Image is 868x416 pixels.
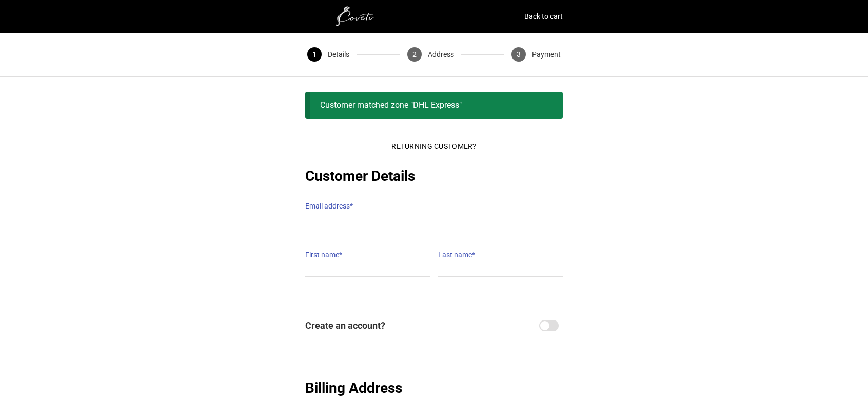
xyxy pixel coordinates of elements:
[400,33,461,76] button: 2 Address
[407,47,422,62] span: 2
[305,248,430,262] label: First name
[511,47,526,62] span: 3
[305,166,563,186] h2: Customer Details
[305,199,563,213] label: Email address
[305,6,408,27] img: white1.png
[305,316,537,335] span: Create an account?
[328,47,349,62] span: Details
[438,248,563,262] label: Last name
[532,47,561,62] span: Payment
[428,47,454,62] span: Address
[383,135,484,158] button: Returning Customer?
[305,92,563,119] div: Customer matched zone "DHL Express"
[300,33,357,76] button: 1 Details
[524,9,563,24] a: Back to cart
[539,320,559,331] input: Create an account?
[307,47,322,62] span: 1
[305,378,563,399] h2: Billing Address
[504,33,568,76] button: 3 Payment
